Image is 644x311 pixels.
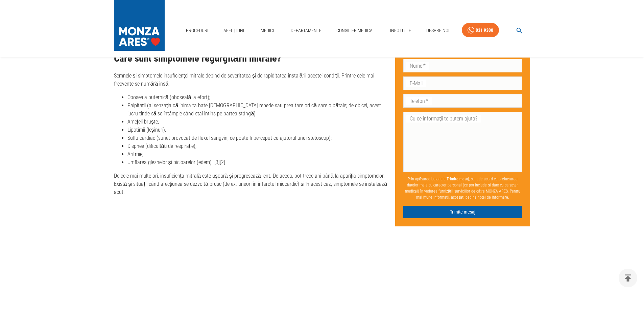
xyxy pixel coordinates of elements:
[257,24,278,38] a: Medici
[127,118,390,126] li: Amețeli bruște;
[114,53,390,64] h2: Care sunt simptomele regurgitării mitrale?
[334,24,378,38] a: Consilier Medical
[619,269,637,287] button: delete
[127,134,390,142] li: Suflu cardiac (sunet provocat de fluxul sangvin, ce poate fi perceput cu ajutorul unui stetoscop);
[462,23,499,38] a: 031 9300
[127,126,390,134] li: Lipotimii (leșinuri);
[127,142,390,150] li: Dispnee (dificultăți de respirație);
[424,24,452,38] a: Despre Noi
[114,172,390,196] p: De cele mai multe ori, insuficiența mitrală este ușoară și progresează lent. De aceea, pot trece ...
[127,150,390,158] li: Aritmie;
[221,24,247,38] a: Afecțiuni
[476,26,493,35] div: 031 9300
[183,24,211,38] a: Proceduri
[387,24,414,38] a: Info Utile
[127,102,390,118] li: Palpitații (ai senzația că inima ta bate [DEMOGRAPHIC_DATA] repede sau prea tare ori că sare o bă...
[447,177,469,181] b: Trimite mesaj
[403,173,522,203] p: Prin apăsarea butonului , sunt de acord cu prelucrarea datelor mele cu caracter personal (ce pot ...
[127,93,390,102] li: Oboseala puternică (oboseală la efort);
[127,158,390,166] li: Umflarea gleznelor și picioarelor (edem). [3][2]
[288,24,324,38] a: Departamente
[114,72,390,88] p: Semnele și simptomele insuficienței mitrale depind de severitatea și de rapiditatea instalării ac...
[403,206,522,218] button: Trimite mesaj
